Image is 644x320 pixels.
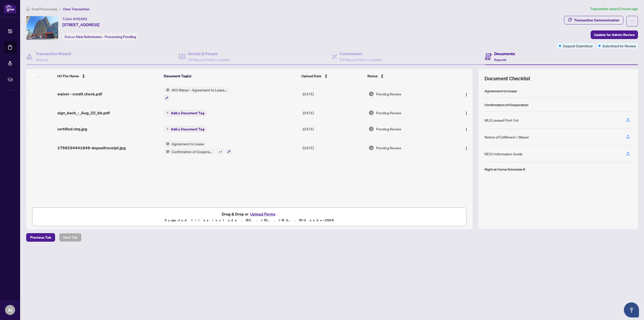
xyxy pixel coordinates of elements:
button: Logo [462,125,470,133]
span: plus [166,112,169,114]
span: ellipsis [630,19,634,23]
button: Upload Forms [249,211,277,217]
img: IMG-C12339154_1.jpg [26,16,58,40]
span: Pending Review [376,91,401,97]
article: Transaction saved 2 hours ago [590,6,638,12]
span: Drag & Drop or [222,211,277,217]
span: Pending Review [376,110,401,116]
td: [DATE] [301,105,367,121]
div: Status: [62,33,138,40]
h4: Commission [340,51,381,57]
span: plus [166,128,169,130]
h4: Documents [494,51,515,57]
span: AI [8,306,12,313]
button: Open asap [624,302,639,317]
button: Logo [462,144,470,152]
li: / [59,6,61,12]
button: Logo [462,90,470,98]
span: Required [494,58,506,62]
th: Status [365,69,448,83]
button: Next Tab [59,233,82,242]
button: Status Icon403 Waiver - Agreement to Lease - Residential [164,87,229,101]
span: Previous Tab [30,233,51,241]
button: Add a Document Tag [164,110,207,116]
span: 50362 [76,17,87,21]
div: Ticket #: [62,16,87,22]
div: Transaction Communication [574,16,619,24]
button: Previous Tab [26,233,55,242]
span: [STREET_ADDRESS] [62,22,99,28]
th: Upload Date [299,69,365,83]
span: Upload Date [301,73,321,79]
div: Confirmation of Cooperation [485,102,529,108]
img: Logo [464,93,468,97]
div: Right at Home Schedule B [485,166,525,172]
span: Agreement to Lease [170,141,206,147]
button: Add a Document Tag [164,110,207,116]
h4: Transaction Wizard [36,51,71,57]
span: home [26,7,30,11]
img: Logo [464,146,468,150]
button: Add a Document Tag [164,126,207,132]
button: Add a Document Tag [164,126,207,132]
img: Document Status [369,110,374,116]
button: Update for Admin Review [591,30,638,39]
span: certified chq.jpg [57,126,87,132]
span: Document Checklist [485,75,530,82]
span: 2/2 Required Fields Completed [188,58,230,62]
td: [DATE] [301,137,367,159]
span: Pending Review [376,126,401,132]
img: Status Icon [164,141,170,147]
button: Transaction Communication [564,16,623,24]
button: Logo [462,109,470,117]
p: Supported files include .PDF, .JPG, .JPEG, .PNG under 25 MB [35,217,463,223]
span: Drag & Drop orUpload FormsSupported files include .PDF, .JPG, .JPEG, .PNG under25MB [32,208,466,226]
img: Logo [464,111,468,115]
span: Deposit Submitted [563,43,592,49]
h4: Details & People [188,51,230,57]
td: [DATE] [301,83,367,105]
span: 2/2 Required Fields Completed [340,58,381,62]
span: Update for Admin Review [594,31,635,39]
div: RECO Information Guide [485,151,522,157]
span: Required [36,58,48,62]
img: Logo [464,127,468,131]
img: Document Status [369,91,374,97]
span: Submitted for Review [602,43,636,49]
img: Status Icon [164,149,170,154]
span: Status [367,73,378,79]
div: + 1 [216,149,224,154]
span: New Submission - Processing Pending [76,34,136,39]
span: Pending Review [376,145,401,151]
div: Notice of Fulfillment / Waiver [485,134,529,140]
img: Status Icon [164,87,170,93]
span: waiver - credit check.pdf [57,91,102,97]
span: Add a Document Tag [171,127,204,131]
div: Agreement to Lease [485,88,517,94]
img: logo [4,4,16,13]
span: View Transaction [63,7,90,11]
span: (4) File Name [57,73,79,79]
img: Document Status [369,126,374,132]
td: [DATE] [301,121,367,137]
button: Status IconAgreement to LeaseStatus IconConfirmation of Cooperation+1 [164,141,232,155]
span: Deal Processing [32,7,57,11]
th: (4) File Name [55,69,162,83]
span: Add a Document Tag [171,111,204,115]
span: sign_back_-_Aug_22_bb.pdf [57,110,110,116]
span: 1756234441848-depositreceipt.jpg [57,145,126,151]
th: Document Tag(s) [162,69,300,83]
span: Confirmation of Cooperation [170,149,214,154]
span: 403 Waiver - Agreement to Lease - Residential [170,87,229,93]
img: Document Status [369,145,374,151]
div: MLS Leased Print Out [485,117,519,123]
